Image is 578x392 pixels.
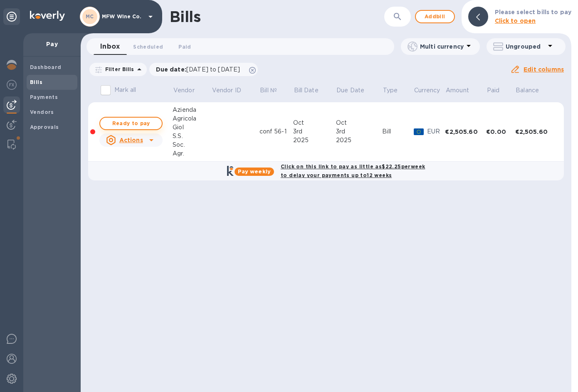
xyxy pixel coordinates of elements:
[495,17,536,24] b: Click to open
[173,132,211,141] div: S.S.
[30,79,42,85] b: Bills
[383,86,398,95] p: Type
[173,123,211,132] div: Giol
[336,86,364,95] p: Due Date
[487,86,500,95] p: Paid
[173,86,205,95] span: Vendor
[102,66,134,73] p: Filter Bills
[515,128,556,136] div: €2,505.60
[383,86,409,95] span: Type
[382,127,413,136] div: Bill
[427,127,445,136] p: EUR
[173,149,211,158] div: Agr.
[173,141,211,149] div: Soc.
[293,118,336,127] div: Oct
[415,10,455,23] button: Addbill
[100,41,120,52] span: Inbox
[133,42,163,51] span: Scheduled
[446,86,469,95] p: Amount
[524,66,564,73] u: Edit columns
[173,86,195,95] p: Vendor
[102,14,143,20] p: MFW Wine Co.
[30,94,58,100] b: Payments
[445,128,486,136] div: €2,505.60
[506,42,545,51] p: Ungrouped
[260,86,277,95] p: Bill №
[260,86,288,95] span: Bill №
[281,163,425,178] b: Click on this link to pay as little as $22.25 per week to delay your payments up to 12 weeks
[420,42,464,51] p: Multi currency
[30,64,62,70] b: Dashboard
[149,63,258,76] div: Due date:[DATE] to [DATE]
[170,8,200,25] h1: Bills
[30,124,59,130] b: Approvals
[422,12,447,22] span: Add bill
[178,42,191,51] span: Paid
[86,13,94,20] b: MC
[487,86,511,95] span: Paid
[293,136,336,145] div: 2025
[212,86,241,95] p: Vendor ID
[30,11,65,21] img: Logo
[156,65,245,74] p: Due date :
[212,86,252,95] span: Vendor ID
[259,127,293,136] div: conf 56-1
[30,109,54,115] b: Vendors
[173,114,211,123] div: Agricola
[3,8,20,25] div: Unpin categories
[336,136,383,145] div: 2025
[119,137,143,143] u: Actions
[495,9,571,15] b: Please select bills to pay
[186,66,240,73] span: [DATE] to [DATE]
[516,86,539,95] p: Balance
[294,86,319,95] p: Bill Date
[336,86,375,95] span: Due Date
[336,127,383,136] div: 3rd
[293,127,336,136] div: 3rd
[114,86,136,94] p: Mark all
[107,118,155,128] span: Ready to pay
[516,86,550,95] span: Balance
[336,118,383,127] div: Oct
[173,106,211,114] div: Azienda
[7,80,17,90] img: Foreign exchange
[446,86,480,95] span: Amount
[486,128,515,136] div: €0.00
[30,40,74,48] p: Pay
[414,86,440,95] p: Currency
[238,168,271,175] b: Pay weekly
[294,86,329,95] span: Bill Date
[99,117,163,130] button: Ready to pay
